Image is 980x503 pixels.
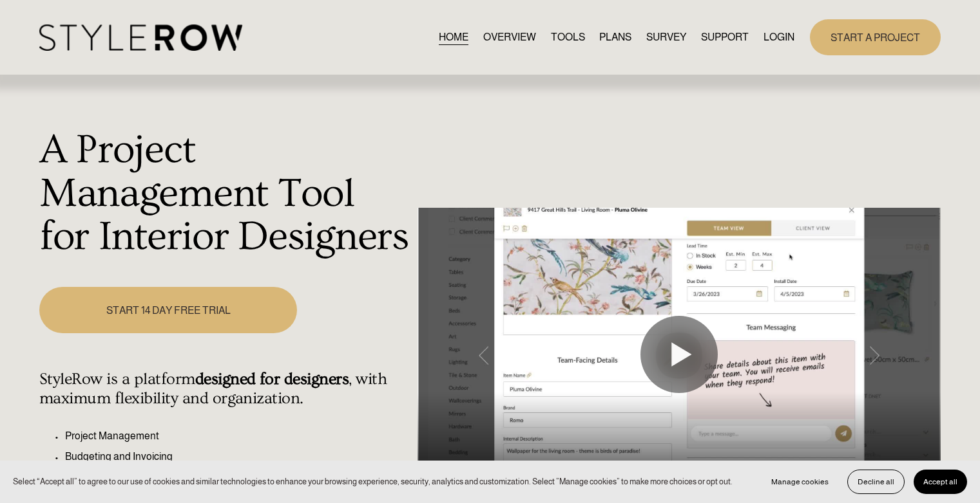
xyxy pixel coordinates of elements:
p: Project Management [65,428,411,444]
a: START A PROJECT [810,19,941,55]
span: SUPPORT [701,30,749,45]
h1: A Project Management Tool for Interior Designers [39,129,411,259]
button: Decline all [847,470,905,494]
a: OVERVIEW [483,28,536,46]
span: Decline all [858,477,894,486]
span: Accept all [923,477,957,486]
p: Budgeting and Invoicing [65,449,411,464]
a: HOME [439,28,468,46]
a: TOOLS [551,28,585,46]
strong: designed for designers [195,370,349,389]
a: SURVEY [646,28,686,46]
button: Accept all [914,470,967,494]
h4: StyleRow is a platform , with maximum flexibility and organization. [39,370,411,408]
img: StyleRow [39,24,242,51]
a: START 14 DAY FREE TRIAL [39,287,297,333]
button: Manage cookies [762,470,838,494]
a: PLANS [599,28,631,46]
span: Manage cookies [771,477,829,486]
a: folder dropdown [701,28,749,46]
a: LOGIN [764,28,794,46]
p: Select “Accept all” to agree to our use of cookies and similar technologies to enhance your brows... [13,475,733,488]
button: Play [640,316,718,393]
